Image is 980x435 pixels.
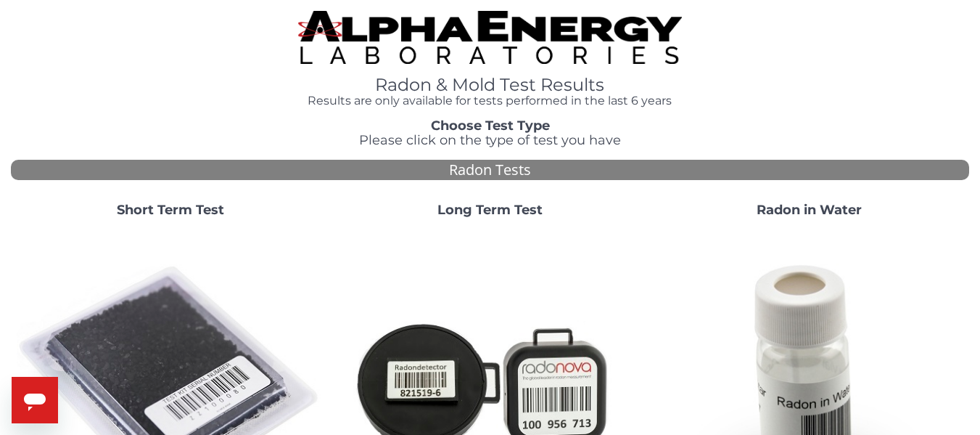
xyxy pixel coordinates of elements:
[298,94,681,107] h4: Results are only available for tests performed in the last 6 years
[298,76,681,94] h1: Radon & Mold Test Results
[46,339,85,371] iframe: Message from company
[11,160,969,181] div: Radon Tests
[117,202,224,218] strong: Short Term Test
[12,377,58,423] iframe: Button to launch messaging window
[757,202,862,218] strong: Radon in Water
[359,132,621,148] span: Please click on the type of test you have
[431,118,550,134] strong: Choose Test Type
[298,11,681,64] img: TightCrop.jpg
[437,202,543,218] strong: Long Term Test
